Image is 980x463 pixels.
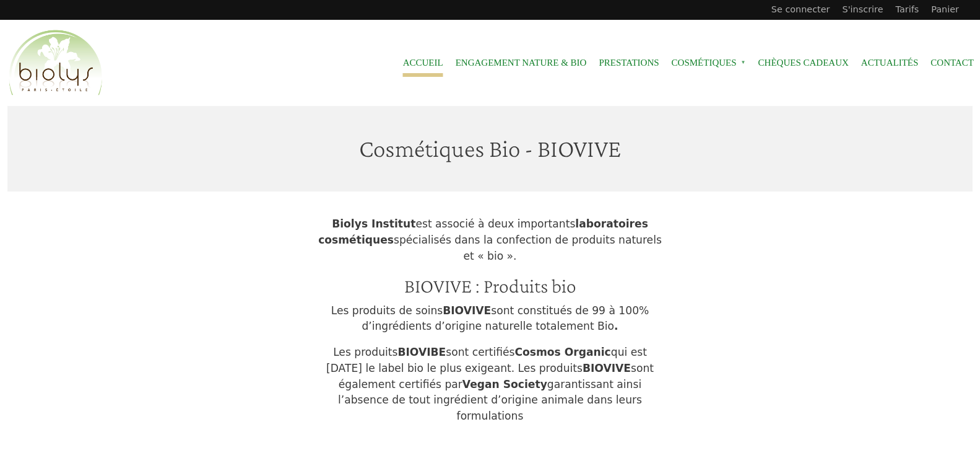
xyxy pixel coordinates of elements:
p: est associé à deux importants spécialisés dans la confection de produits naturels et « bio ». [317,216,664,264]
strong: BIOVIBE [397,346,446,358]
strong: Vegan Society [462,378,547,390]
a: Actualités [861,49,919,77]
h2: BIOVIVE : Produits bio [317,274,664,298]
a: Engagement Nature & Bio [456,49,587,77]
strong: Biolys Institut [332,218,415,230]
strong: BIOVIVE [583,362,631,374]
strong: Cosmos Organic [514,346,610,358]
span: Cosmétiques Bio - BIOVIVE [359,134,621,162]
p: Les produits sont certifiés qui est [DATE] le label bio le plus exigeant. Les produits sont égale... [317,345,664,425]
strong: . [614,320,618,332]
a: Accueil [403,49,443,77]
p: Les produits de soins sont constitués de 99 à 100% d’ingrédients d’origine naturelle totalement Bio [317,303,664,335]
a: Prestations [599,49,659,77]
span: Cosmétiques [672,49,746,77]
strong: laboratoires cosmétiques [318,218,648,246]
strong: BIOVIVE [443,304,491,317]
span: » [741,60,746,65]
img: Accueil [6,28,105,99]
a: Chèques cadeaux [758,49,849,77]
a: Contact [930,49,974,77]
